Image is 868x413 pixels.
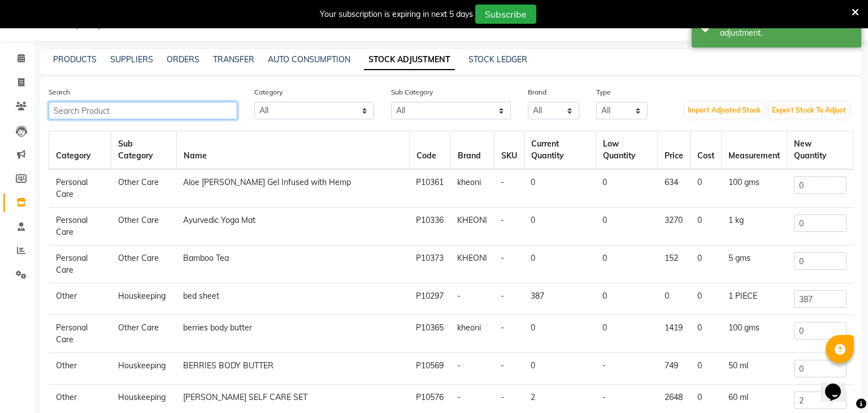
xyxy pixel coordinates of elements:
td: Personal Care [49,315,111,353]
a: STOCK ADJUSTMENT [364,50,455,70]
th: Low Quantity [596,131,657,170]
button: Import Adjusted Stock [685,102,763,118]
td: Other Care [111,315,176,353]
th: Measurement [722,131,787,170]
td: P10297 [409,283,450,315]
th: Sub Category [111,131,176,170]
td: 50 ml [722,353,787,385]
td: Personal Care [49,169,111,208]
td: 0 [524,208,596,246]
td: Personal Care [49,208,111,246]
label: Type [596,87,611,97]
td: - [494,353,524,385]
td: P10569 [409,353,450,385]
td: Other Care [111,246,176,283]
td: Houskeeping [111,353,176,385]
td: - [494,315,524,353]
td: Other [49,283,111,315]
th: SKU [494,131,524,170]
td: BERRIES BODY BUTTER [176,353,409,385]
td: 100 gms [722,315,787,353]
td: 152 [658,246,691,283]
td: 0 [691,283,722,315]
td: 0 [691,208,722,246]
td: 0 [691,246,722,283]
a: STOCK LEDGER [468,54,527,64]
td: - [494,246,524,283]
td: - [450,353,494,385]
td: KHEONI [450,246,494,283]
td: 0 [524,246,596,283]
td: 0 [691,169,722,208]
td: kheoni [450,315,494,353]
td: Other Care [111,169,176,208]
td: 0 [691,353,722,385]
td: 100 gms [722,169,787,208]
td: 0 [524,315,596,353]
iframe: chat widget [821,368,857,402]
td: P10365 [409,315,450,353]
label: Sub Category [391,87,433,97]
th: Cost [691,131,722,170]
a: TRANSFER [213,54,254,64]
td: Other Care [111,208,176,246]
td: 387 [524,283,596,315]
label: Brand [528,87,546,97]
td: 5 gms [722,246,787,283]
td: 0 [596,169,657,208]
th: Code [409,131,450,170]
td: Personal Care [49,246,111,283]
td: 1 kg [722,208,787,246]
th: New Quantity [787,131,853,170]
td: bed sheet [176,283,409,315]
td: 0 [596,315,657,353]
label: Category [254,87,283,97]
td: berries body butter [176,315,409,353]
td: kheoni [450,169,494,208]
input: Search Product [49,102,237,119]
td: - [494,169,524,208]
td: - [494,283,524,315]
td: Ayurvedic Yoga Mat [176,208,409,246]
button: Export Stock To Adjust [769,102,849,118]
td: Aloe [PERSON_NAME] Gel Infused with Hemp [176,169,409,208]
td: P10336 [409,208,450,246]
td: 634 [658,169,691,208]
td: Bamboo Tea [176,246,409,283]
td: 0 [658,283,691,315]
td: P10373 [409,246,450,283]
td: 0 [596,208,657,246]
button: Subscribe [475,5,536,24]
td: - [596,353,657,385]
th: Brand [450,131,494,170]
td: 3270 [658,208,691,246]
td: 749 [658,353,691,385]
td: P10361 [409,169,450,208]
td: 0 [596,246,657,283]
a: PRODUCTS [53,54,97,64]
td: 0 [524,353,596,385]
td: 0 [524,169,596,208]
a: SUPPLIERS [110,54,153,64]
div: Your subscription is expiring in next 5 days [320,8,473,20]
td: 0 [596,283,657,315]
a: AUTO CONSUMPTION [268,54,350,64]
th: Name [176,131,409,170]
td: 0 [691,315,722,353]
td: 1419 [658,315,691,353]
td: - [494,208,524,246]
a: ORDERS [167,54,199,64]
th: Current Quantity [524,131,596,170]
td: - [450,283,494,315]
td: Houskeeping [111,283,176,315]
label: Search [49,87,70,97]
td: 1 PIECE [722,283,787,315]
td: KHEONI [450,208,494,246]
th: Price [658,131,691,170]
td: Other [49,353,111,385]
th: Category [49,131,111,170]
